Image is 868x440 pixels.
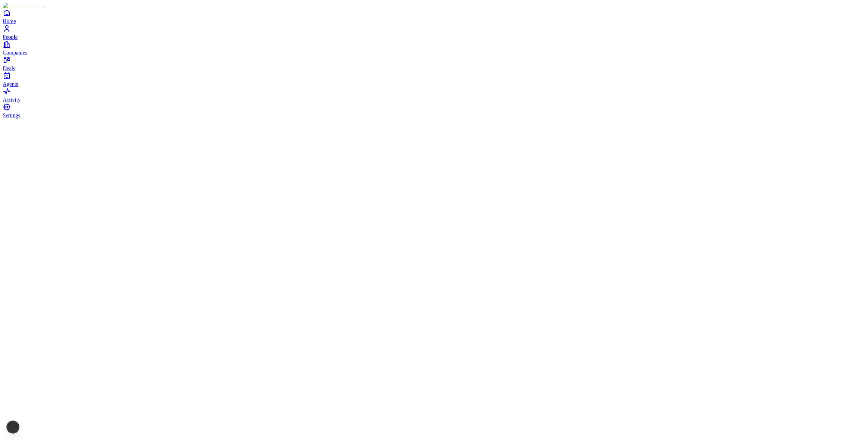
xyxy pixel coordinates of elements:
[3,3,45,9] img: Item Brain Logo
[3,72,865,87] a: Agents
[3,50,27,56] span: Companies
[3,103,865,118] a: Settings
[3,40,865,56] a: Companies
[3,112,20,118] span: Settings
[3,81,18,87] span: Agents
[3,87,865,103] a: Activity
[3,56,865,71] a: Deals
[3,97,20,103] span: Activity
[3,18,16,24] span: Home
[3,34,18,40] span: People
[3,65,15,71] span: Deals
[3,25,865,40] a: People
[3,9,865,24] a: Home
